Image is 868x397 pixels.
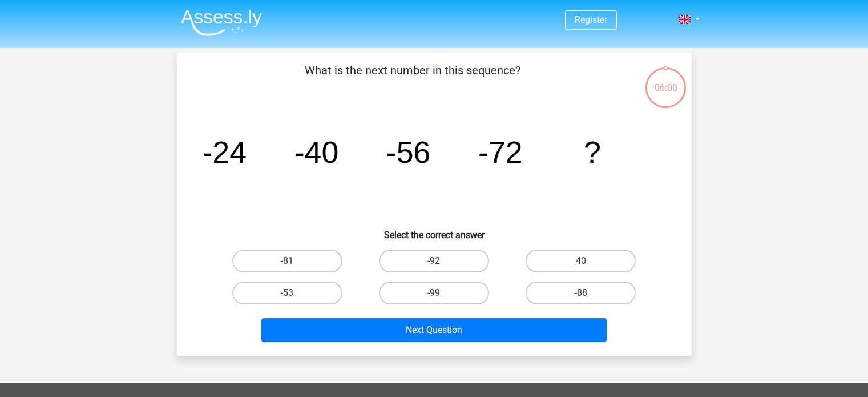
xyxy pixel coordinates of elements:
label: -92 [379,250,489,272]
tspan: -40 [294,135,338,169]
div: 06:00 [644,66,687,95]
button: Next Question [261,318,607,342]
tspan: ? [584,135,601,169]
tspan: -56 [386,135,430,169]
a: Register [575,14,607,25]
img: Assessly [181,9,262,36]
label: -99 [379,282,489,304]
label: -53 [232,282,342,304]
p: What is the next number in this sequence? [195,62,631,96]
label: -88 [526,282,636,304]
tspan: -24 [202,135,247,169]
h6: Select the correct answer [195,220,673,240]
label: 40 [526,250,636,272]
label: -81 [232,250,342,272]
tspan: -72 [478,135,523,169]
